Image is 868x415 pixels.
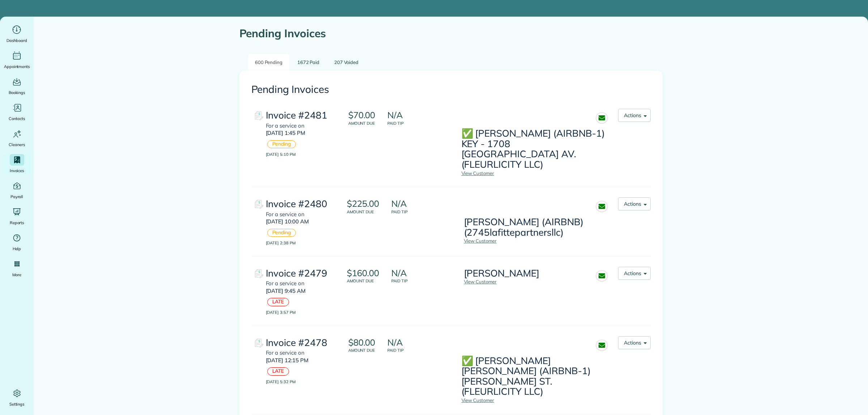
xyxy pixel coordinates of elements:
[618,336,651,349] button: Actions
[266,278,335,287] div: For a service on
[248,54,290,71] a: 600 Pending
[266,240,339,246] small: [DATE] 2:38 PM
[391,199,407,208] p: N/A
[3,206,31,226] a: Reports
[251,84,651,95] h2: Pending Invoices
[387,110,403,120] p: N/A
[464,268,540,279] h3: [PERSON_NAME]
[3,180,31,200] a: Payroll
[3,154,31,174] a: Invoices
[391,209,464,215] small: Paid Tip
[251,109,266,123] img: Invoice #2481
[266,110,336,121] div: Invoice #2481
[327,54,365,71] a: 207 Voided
[347,268,379,278] p: $160.00
[391,278,464,284] small: Paid Tip
[266,379,340,385] small: [DATE] 5:32 PM
[266,357,336,367] div: [DATE] 12:15 PM
[3,388,31,408] a: Settings
[391,268,407,278] p: N/A
[348,347,379,354] small: Amount due
[348,120,379,127] small: Amount due
[348,110,375,120] p: $70.00
[618,267,651,280] button: Actions
[266,151,340,158] small: [DATE] 5:10 PM
[618,109,651,122] button: Actions
[266,287,335,298] div: [DATE] 9:45 AM
[387,338,403,347] p: N/A
[267,140,296,148] div: Pending
[387,347,461,354] small: Paid Tip
[266,129,336,140] div: [DATE] 1:45 PM
[3,232,31,252] a: Help
[461,170,494,176] a: View Customer
[347,278,383,284] small: Amount due
[4,63,30,70] span: Appointments
[10,219,24,226] span: Reports
[387,120,461,127] small: Paid Tip
[464,238,497,244] a: View Customer
[290,54,326,71] a: 1672 Paid
[266,121,336,130] div: For a service on
[266,209,335,218] div: For a service on
[464,279,497,284] a: View Customer
[3,128,31,148] a: Cleaners
[266,348,336,357] div: For a service on
[266,268,335,279] div: Invoice #2479
[12,271,21,278] span: More
[251,336,266,351] img: Invoice #2478
[9,401,25,408] span: Settings
[618,197,651,210] button: Actions
[3,24,31,44] a: Dashboard
[9,89,25,96] span: Bookings
[9,115,25,122] span: Contacts
[461,128,605,170] h3: ✅ [PERSON_NAME] (AIRBNB-1) KEY - 1708 [GEOGRAPHIC_DATA] AV. (FLEURLICITY LLC)
[266,338,336,348] div: Invoice #2478
[347,209,383,215] small: Amount due
[266,309,339,316] small: [DATE] 3:57 PM
[267,367,289,375] div: LATE
[7,37,27,44] span: Dashboard
[461,397,494,403] a: View Customer
[348,338,375,347] p: $80.00
[3,76,31,96] a: Bookings
[267,298,289,306] div: LATE
[347,199,379,208] p: $225.00
[239,27,663,39] h1: Pending Invoices
[3,102,31,122] a: Contacts
[10,167,24,174] span: Invoices
[3,50,31,70] a: Appointments
[10,193,24,200] span: Payroll
[251,197,266,212] img: Invoice #2480
[13,245,21,252] span: Help
[267,229,296,237] div: Pending
[464,217,605,238] h3: [PERSON_NAME] (AIRBNB) (2745lafittepartnersllc)
[461,356,605,397] h3: ✅ [PERSON_NAME] [PERSON_NAME] (AIRBNB-1) [PERSON_NAME] ST. (FLEURLICITY LLC)
[251,267,266,281] img: Invoice #2479
[266,218,335,228] div: [DATE] 10:00 AM
[9,141,25,148] span: Cleaners
[266,199,335,209] div: Invoice #2480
